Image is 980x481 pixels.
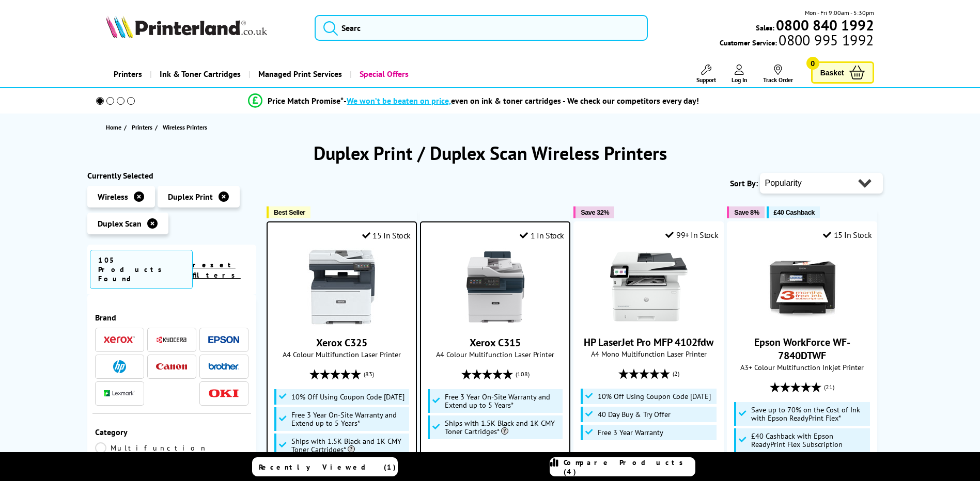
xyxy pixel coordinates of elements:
[303,317,381,328] a: Xerox C325
[696,76,716,84] span: Support
[440,450,474,463] span: £299.00
[291,437,407,454] span: Ships with 1.5K Black and 1K CMY Toner Cartridges*
[303,248,381,326] img: Xerox C325
[823,230,872,240] div: 15 In Stock
[113,360,126,373] img: HP
[516,364,530,384] span: (108)
[767,206,820,218] button: £40 Cashback
[805,8,874,18] span: Mon - Fri 9:00am - 5:30pm
[665,230,718,240] div: 99+ In Stock
[132,122,152,133] span: Printers
[315,15,648,41] input: Searc
[581,209,609,216] span: Save 32%
[733,362,872,372] span: A3+ Colour Multifunction Inkjet Printer
[598,428,663,437] span: Free 3 Year Warranty
[774,209,815,216] span: £40 Cashback
[673,364,679,383] span: (2)
[820,66,844,79] span: Basket
[696,65,716,84] a: Support
[350,61,416,87] a: Special Offers
[291,393,405,401] span: 10% Off Using Coupon Code [DATE]
[291,411,407,427] span: Free 3 Year On-Site Warranty and Extend up to 5 Years*
[751,432,868,448] span: £40 Cashback with Epson ReadyPrint Flex Subscription
[732,65,748,84] a: Log In
[806,57,819,70] span: 0
[754,335,850,362] a: Epson WorkForce WF-7840DTWF
[273,349,411,359] span: A4 Colour Multifunction Laser Printer
[824,377,834,397] span: (21)
[156,363,187,370] img: Canon
[457,317,534,328] a: Xerox C315
[208,387,239,400] a: OKI
[132,122,155,133] a: Printers
[248,61,350,87] a: Managed Print Services
[95,312,249,323] div: Brand
[106,15,302,40] a: Printerland Logo
[457,248,534,326] img: Xerox C315
[764,317,841,327] a: Epson WorkForce WF-7840DTWF
[193,260,241,280] a: reset filters
[344,95,699,106] div: - even on ink & toner cartridges - We check our competitors every day!
[426,349,564,359] span: A4 Colour Multifunction Laser Printer
[106,61,150,87] a: Printers
[598,410,671,419] span: 40 Day Buy & Try Offer
[520,230,564,241] div: 1 In Stock
[734,209,759,216] span: Save 8%
[156,360,187,373] a: Canon
[776,15,874,35] b: 0800 840 1992
[82,92,866,110] li: modal_Promise
[445,419,561,436] span: Ships with 1.5K Black and 1K CMY Toner Cartridges*
[87,170,257,181] div: Currently Selected
[445,393,561,409] span: Free 3 Year On-Site Warranty and Extend up to 5 Years*
[774,20,874,30] a: 0800 840 1992
[156,336,187,344] img: Kyocera
[104,387,135,400] a: Lexmark
[104,336,135,343] img: Xerox
[364,364,374,384] span: (83)
[95,442,208,454] a: Multifunction
[593,451,627,464] span: £249.98
[267,206,310,218] button: Best Seller
[610,248,688,325] img: HP LaserJet Pro MFP 4102fdw
[98,191,128,202] span: Wireless
[208,389,239,398] img: OKI
[163,123,207,131] span: Wireless Printers
[730,178,758,188] span: Sort By:
[347,95,451,106] span: We won’t be beaten on price,
[208,360,239,373] a: Brother
[610,317,688,327] a: HP LaserJet Pro MFP 4102fdw
[564,458,695,476] span: Compare Products (4)
[274,209,305,216] span: Best Seller
[732,76,748,84] span: Log In
[252,457,398,476] a: Recently Viewed (1)
[470,336,521,349] a: Xerox C315
[208,336,239,344] img: Epson
[106,122,124,133] a: Home
[598,392,711,400] span: 10% Off Using Coupon Code [DATE]
[764,248,841,325] img: Epson WorkForce WF-7840DTWF
[95,427,249,437] div: Category
[104,390,135,396] img: Lexmark
[751,406,868,422] span: Save up to 70% on the Cost of Ink with Epson ReadyPrint Flex*
[573,206,614,218] button: Save 32%
[727,206,764,218] button: Save 8%
[756,23,774,33] span: Sales:
[811,61,874,84] a: Basket 0
[156,333,187,346] a: Kyocera
[90,250,193,289] span: 105 Products Found
[268,95,344,106] span: Price Match Promise*
[720,35,874,47] span: Customer Service:
[550,457,695,476] a: Compare Products (4)
[208,333,239,346] a: Epson
[362,230,411,241] div: 15 In Stock
[87,141,893,165] h1: Duplex Print / Duplex Scan Wireless Printers
[98,218,142,229] span: Duplex Scan
[106,15,267,38] img: Printerland Logo
[584,335,713,349] a: HP LaserJet Pro MFP 4102fdw
[104,333,135,346] a: Xerox
[168,191,213,202] span: Duplex Print
[579,349,718,359] span: A4 Mono Multifunction Laser Printer
[150,61,248,87] a: Ink & Toner Cartridges
[476,451,522,461] span: ex VAT @ 20%
[208,363,239,370] img: Brother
